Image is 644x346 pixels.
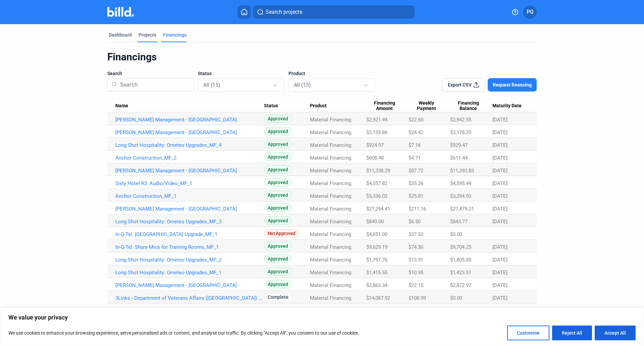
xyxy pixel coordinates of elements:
[310,206,351,212] span: Material Financing
[115,103,128,109] span: Name
[442,78,485,92] button: Export CSV
[409,180,423,186] span: $35.26
[264,229,299,237] span: Not Approved
[450,129,471,135] span: $3,178.20
[409,270,423,276] span: $10.95
[310,155,351,161] span: Material Financing
[409,257,423,263] span: $13.91
[450,117,471,123] span: $2,942.55
[264,216,292,225] span: Approved
[552,326,592,340] button: Reject All
[492,129,507,135] span: [DATE]
[310,103,367,109] div: Product
[163,32,186,38] div: Financings
[523,5,537,19] button: PG
[310,103,327,109] span: Product
[492,103,529,109] div: Maturity Date
[409,155,421,161] span: $4.71
[492,117,507,123] span: [DATE]
[366,100,402,112] span: Financing Amount
[115,142,264,148] a: Long Shot Hospitality: Ometeo Upgrades_MF_4
[450,219,468,225] span: $843.77
[409,295,426,301] span: $108.99
[264,191,292,199] span: Approved
[492,180,507,186] span: [DATE]
[107,7,134,17] img: Billd Company Logo
[450,100,492,112] div: Financing Balance
[310,219,351,225] span: Material Financing
[310,282,351,288] span: Material Financing
[198,70,212,77] span: Status
[139,32,156,38] div: Projects
[264,140,292,148] span: Approved
[310,270,351,276] span: Material Financing
[366,155,384,161] span: $608.48
[409,142,421,148] span: $7.16
[450,257,471,263] span: $1,805.85
[253,5,415,19] button: Search projects
[366,270,387,276] span: $1,415.55
[310,168,351,174] span: Material Financing
[409,206,426,212] span: $211.16
[450,295,462,301] span: $0.00
[450,180,471,186] span: $4,595.44
[448,81,472,88] span: Export CSV
[492,244,507,250] span: [DATE]
[264,178,292,186] span: Approved
[409,100,450,112] div: Weekly Payment
[492,219,507,225] span: [DATE]
[264,114,292,123] span: Approved
[450,231,462,237] span: $0.00
[264,267,292,276] span: Approved
[264,293,292,301] span: Complete
[264,103,278,109] span: Status
[492,270,507,276] span: [DATE]
[8,313,636,322] p: We value your privacy
[366,257,387,263] span: $1,797.76
[492,295,507,301] span: [DATE]
[107,51,537,63] div: Financings
[409,100,444,112] span: Weekly Payment
[310,180,351,186] span: Material Financing
[409,193,423,199] span: $25.81
[450,270,471,276] span: $1,423.51
[203,82,220,88] mat-select-trigger: All (15)
[115,270,264,276] a: Long Shot Hospitality: Ometeo Upgrades_MF_1
[492,142,507,148] span: [DATE]
[409,231,423,237] span: $37.53
[492,168,507,174] span: [DATE]
[366,295,390,301] span: $14,087.92
[115,193,264,199] a: Anchor Construction_MF_1
[527,8,534,16] span: PG
[115,282,264,288] a: [PERSON_NAME] Management - [GEOGRAPHIC_DATA]
[492,282,507,288] span: [DATE]
[366,206,390,212] span: $27,294.41
[310,142,351,148] span: Material Financing
[115,129,264,135] a: [PERSON_NAME] Management - [GEOGRAPHIC_DATA]
[115,257,264,263] a: Long Shot Hospitality: Ometeo Upgrades_MF_2
[366,231,387,237] span: $4,851.00
[492,103,522,109] span: Maturity Date
[366,129,387,135] span: $3,155.86
[492,257,507,263] span: [DATE]
[310,129,351,135] span: Material Financing
[366,180,387,186] span: $4,557.82
[450,206,474,212] span: $27,479.21
[310,231,351,237] span: Material Financing
[266,8,302,16] span: Search projects
[450,193,471,199] span: $3,354.93
[507,326,549,340] button: Customise
[450,168,474,174] span: $11,393.83
[492,206,507,212] span: [DATE]
[107,70,122,77] span: Search
[115,295,264,301] a: 3Links - Department of Veterans Affairs ([GEOGRAPHIC_DATA]) Media Services Division (MSD)_MF_1
[310,193,351,199] span: Material Financing
[115,180,264,186] a: Sixty Hotel R3: Audio/Video_MF_1
[117,76,190,94] input: Search
[115,117,264,123] a: [PERSON_NAME] Management - [GEOGRAPHIC_DATA]
[264,242,292,250] span: Approved
[115,206,264,212] a: [PERSON_NAME] Management - [GEOGRAPHIC_DATA]
[492,155,507,161] span: [DATE]
[264,153,292,161] span: Approved
[8,329,359,337] p: We use cookies to enhance your browsing experience, serve personalised ads or content, and analys...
